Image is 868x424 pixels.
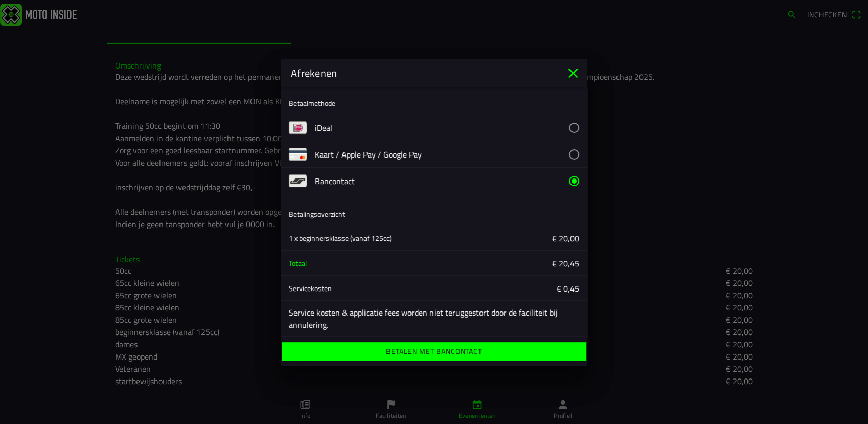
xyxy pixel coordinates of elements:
ion-label: Betalen met Bancontact [386,348,482,355]
ion-icon: close [565,65,581,81]
img: payment-bancontact.png [289,172,307,190]
ion-title: Afrekenen [281,65,565,81]
ion-text: 1 x beginnersklasse (vanaf 125cc) [289,232,392,243]
ion-label: Service kosten & applicatie fees worden niet teruggestort door de faciliteit bij annulering. [289,306,579,331]
ion-label: € 0,45 [442,282,579,294]
ion-label: Betaalmethode [289,98,335,108]
ion-text: Servicekosten [289,282,332,293]
img: payment-ideal.png [289,119,307,137]
ion-label: € 20,45 [442,257,579,269]
ion-label: Betalingsoverzicht [289,209,345,219]
ion-label: € 20,00 [442,232,579,244]
img: payment-card.png [289,145,307,163]
ion-text: Totaal [289,257,307,268]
